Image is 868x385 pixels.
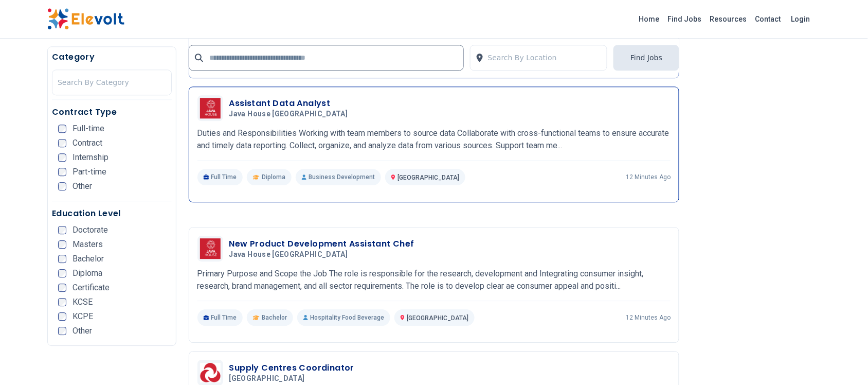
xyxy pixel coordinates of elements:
[197,95,671,185] a: Java House AfricaAssistant Data AnalystJava House [GEOGRAPHIC_DATA]Duties and Responsibilities Wo...
[229,110,348,119] span: Java House [GEOGRAPHIC_DATA]
[52,106,172,118] h5: Contract Type
[73,226,108,234] span: Doctorate
[73,255,104,263] span: Bachelor
[73,240,103,249] span: Masters
[58,255,66,263] input: Bachelor
[407,314,468,322] span: [GEOGRAPHIC_DATA]
[58,168,66,176] input: Part-time
[73,269,102,277] span: Diploma
[58,312,66,321] input: KCPE
[397,174,459,181] span: [GEOGRAPHIC_DATA]
[73,312,93,321] span: KCPE
[73,298,93,306] span: KCSE
[200,98,221,118] img: Java House Africa
[626,173,671,181] p: 12 minutes ago
[58,182,66,190] input: Other
[297,309,390,326] p: Hospitality Food Beverage
[692,46,821,355] iframe: Advertisement
[229,250,348,259] span: Java House [GEOGRAPHIC_DATA]
[296,169,381,185] p: Business Development
[73,284,110,292] span: Certificate
[262,313,287,322] span: Bachelor
[58,327,66,335] input: Other
[664,11,706,27] a: Find Jobs
[58,226,66,234] input: Doctorate
[58,240,66,249] input: Masters
[613,45,679,71] button: Find Jobs
[58,125,66,133] input: Full-time
[200,363,221,382] img: Aga Khan Hospital
[73,327,92,335] span: Other
[197,309,243,326] p: Full Time
[73,168,106,176] span: Part-time
[197,169,243,185] p: Full Time
[52,51,172,63] h5: Category
[73,139,102,147] span: Contract
[200,238,221,259] img: Java House Africa
[197,268,671,292] p: Primary Purpose and Scope the Job The role is responsible for the research, development and Integ...
[635,11,664,27] a: Home
[47,8,124,30] img: Elevolt
[262,173,285,181] span: Diploma
[197,127,671,152] p: Duties and Responsibilities Working with team members to source data Collaborate with cross-funct...
[73,125,104,133] span: Full-time
[58,153,66,162] input: Internship
[229,238,414,250] h3: New Product Development Assistant Chef
[197,236,671,326] a: Java House AfricaNew Product Development Assistant ChefJava House [GEOGRAPHIC_DATA]Primary Purpos...
[817,336,868,385] iframe: Chat Widget
[52,207,172,220] h5: Education Level
[58,298,66,306] input: KCSE
[229,374,305,383] span: [GEOGRAPHIC_DATA]
[229,362,354,374] h3: Supply Centres Coordinator
[58,139,66,147] input: Contract
[751,11,785,27] a: Contact
[58,269,66,277] input: Diploma
[73,182,92,190] span: Other
[58,284,66,292] input: Certificate
[229,97,352,110] h3: Assistant Data Analyst
[706,11,751,27] a: Resources
[73,153,109,162] span: Internship
[626,313,671,322] p: 12 minutes ago
[785,9,817,29] a: Login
